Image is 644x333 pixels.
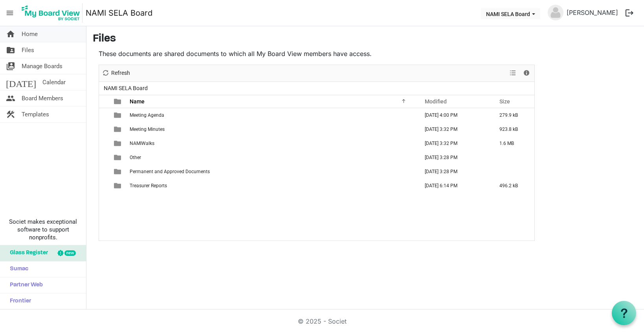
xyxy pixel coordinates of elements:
td: Permanent and Approved Documents is template cell column header Name [127,165,416,179]
span: people [6,90,15,106]
div: Refresh [99,65,133,81]
span: Size [499,98,510,105]
td: checkbox [99,150,109,165]
button: NAMI SELA Board dropdownbutton [481,8,540,19]
td: 923.8 kB is template cell column header Size [491,122,534,136]
span: home [6,26,15,42]
div: View [506,65,520,81]
td: checkbox [99,165,109,179]
a: My Board View Logo [19,3,86,23]
td: 279.9 kB is template cell column header Size [491,108,534,122]
button: View dropdownbutton [508,68,517,78]
span: folder_shared [6,42,15,58]
span: Partner Web [6,277,43,293]
span: Name [130,98,145,105]
span: construction [6,107,15,122]
span: Treasurer Reports [130,183,167,188]
td: Treasurer Reports is template cell column header Name [127,179,416,193]
h3: Files [93,33,638,46]
p: These documents are shared documents to which all My Board View members have access. [99,49,535,58]
span: Meeting Minutes [130,127,165,132]
td: August 13, 2025 4:00 PM column header Modified [416,108,491,122]
span: Templates [22,107,49,122]
td: 1.6 MB is template cell column header Size [491,136,534,150]
td: checkbox [99,122,109,136]
span: NAMI SELA Board [102,83,149,93]
button: Details [521,68,532,78]
td: is template cell column header type [109,122,127,136]
img: My Board View Logo [19,3,83,23]
button: Refresh [101,68,132,78]
td: Other is template cell column header Name [127,150,416,165]
span: switch_account [6,58,15,74]
td: checkbox [99,136,109,150]
td: NAMIWalks is template cell column header Name [127,136,416,150]
td: is template cell column header type [109,150,127,165]
td: is template cell column header type [109,179,127,193]
td: checkbox [99,179,109,193]
td: 496.2 kB is template cell column header Size [491,179,534,193]
td: September 20, 2024 3:28 PM column header Modified [416,150,491,165]
span: Permanent and Approved Documents [130,169,210,174]
td: is template cell column header Size [491,165,534,179]
button: logout [621,5,638,21]
span: NAMIWalks [130,141,154,146]
span: Meeting Agenda [130,112,164,118]
td: August 13, 2025 3:32 PM column header Modified [416,136,491,150]
a: NAMI SELA Board [86,5,152,21]
div: new [64,250,76,256]
span: Files [22,42,34,58]
td: August 12, 2025 6:14 PM column header Modified [416,179,491,193]
td: is template cell column header type [109,165,127,179]
a: © 2025 - Societ [298,317,347,325]
span: Home [22,26,38,42]
td: Meeting Minutes is template cell column header Name [127,122,416,136]
img: no-profile-picture.svg [548,5,563,20]
td: is template cell column header type [109,108,127,122]
div: Details [520,65,533,81]
td: is template cell column header type [109,136,127,150]
td: August 13, 2025 3:32 PM column header Modified [416,122,491,136]
span: Refresh [110,68,131,78]
span: Board Members [22,90,63,106]
span: Modified [425,98,447,105]
span: menu [2,5,17,20]
td: September 20, 2024 3:28 PM column header Modified [416,165,491,179]
span: Frontier [6,293,31,309]
span: Societ makes exceptional software to support nonprofits. [4,218,83,241]
span: Sumac [6,261,28,277]
td: checkbox [99,108,109,122]
span: Calendar [42,74,66,90]
span: [DATE] [6,74,36,90]
span: Other [130,155,141,160]
a: [PERSON_NAME] [563,5,621,20]
td: Meeting Agenda is template cell column header Name [127,108,416,122]
span: Manage Boards [22,58,62,74]
span: Glass Register [6,245,48,261]
td: is template cell column header Size [491,150,534,165]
